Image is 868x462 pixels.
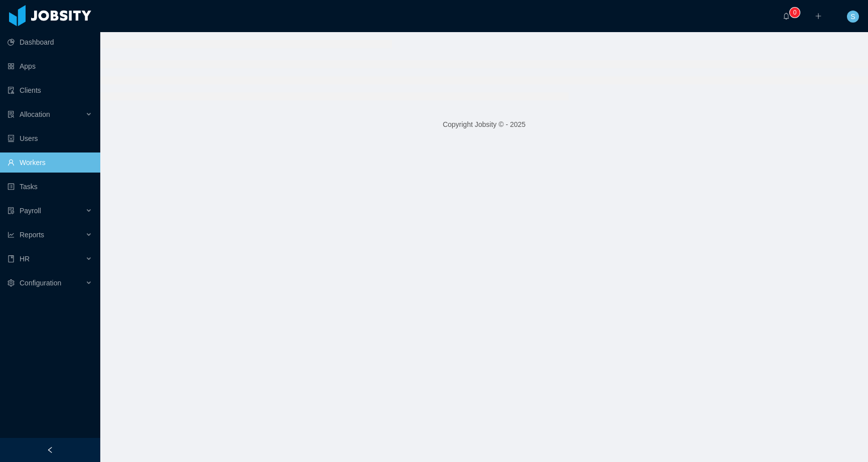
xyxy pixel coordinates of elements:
[8,207,15,214] i: icon: file-protect
[8,152,92,173] a: icon: userWorkers
[790,8,800,18] sup: 0
[8,279,15,286] i: icon: setting
[20,110,50,118] span: Allocation
[100,107,868,142] footer: Copyright Jobsity © - 2025
[8,32,92,52] a: icon: pie-chartDashboard
[815,13,822,20] i: icon: plus
[20,207,41,215] span: Payroll
[8,128,92,148] a: icon: robotUsers
[20,279,61,287] span: Configuration
[850,11,855,23] span: S
[8,80,92,100] a: icon: auditClients
[8,255,15,262] i: icon: book
[8,177,92,197] a: icon: profileTasks
[8,231,15,238] i: icon: line-chart
[8,56,92,76] a: icon: appstoreApps
[20,255,30,263] span: HR
[8,111,15,118] i: icon: solution
[20,231,44,239] span: Reports
[783,13,790,20] i: icon: bell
